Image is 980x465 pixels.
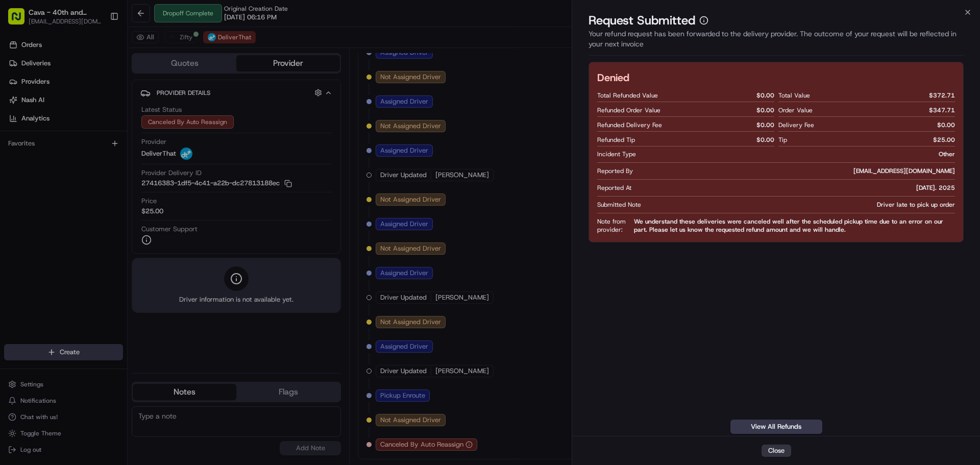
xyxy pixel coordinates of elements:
span: Delivery Fee [778,121,814,129]
button: Close [762,445,791,457]
span: $ 347.71 [929,106,955,114]
span: Knowledge Base [20,228,78,238]
button: Start new chat [174,101,186,113]
span: $ 0.00 [756,106,774,114]
img: Klarizel Pensader [10,149,27,165]
a: 📗Knowledge Base [6,224,82,242]
span: Incident Type [597,150,636,158]
span: [EMAIL_ADDRESS][DOMAIN_NAME] [853,167,955,175]
span: [DATE]. 2025 [916,184,955,192]
a: View All Refunds [730,420,822,434]
span: Klarizel Pensader [32,158,84,166]
span: Total Refunded Value [597,91,658,100]
span: Driver late to pick up order [877,201,955,209]
img: 1736555255976-a54dd68f-1ca7-489b-9aae-adbdc363a1c4 [20,186,29,194]
span: Note from provider: [597,217,632,234]
span: Total Value [778,91,810,100]
span: API Documentation [96,228,164,238]
span: Tip [778,136,787,144]
span: [DATE] [90,186,111,194]
img: Nash [10,10,31,31]
p: Welcome 👋 [10,41,186,57]
img: 1736555255976-a54dd68f-1ca7-489b-9aae-adbdc363a1c4 [20,159,29,167]
div: Past conversations [10,133,68,141]
a: 💻API Documentation [82,224,168,242]
span: $ 372.71 [929,91,955,100]
div: 📗 [10,229,18,237]
a: Powered byPylon [72,253,124,261]
div: 💻 [86,229,94,237]
span: Reported By [597,167,633,175]
span: • [85,186,88,194]
div: We're available if you need us! [46,108,140,116]
span: $ 0.00 [756,136,774,144]
span: Reported At [597,184,631,192]
button: See all [158,131,186,143]
span: Other [939,150,955,158]
span: [PERSON_NAME] [32,186,83,194]
span: Refunded Order Value [597,106,660,114]
span: Refunded Delivery Fee [597,121,662,129]
img: 1724597045416-56b7ee45-8013-43a0-a6f9-03cb97ddad50 [21,97,40,116]
span: $ 0.00 [937,121,955,129]
span: Submitted Note [597,201,641,209]
img: 1736555255976-a54dd68f-1ca7-489b-9aae-adbdc363a1c4 [10,97,29,116]
span: Order Value [778,106,813,114]
span: $ 0.00 [756,91,774,100]
span: [DATE] [92,158,113,166]
span: Refunded Tip [597,136,635,144]
input: Clear [27,66,168,77]
span: $ 0.00 [756,121,774,129]
span: We understand these deliveries were canceled well after the scheduled pickup time due to an error... [634,217,955,234]
h2: Denied [597,70,629,85]
span: Pylon [102,253,124,261]
span: $ 25.00 [933,136,955,144]
p: Request Submitted [589,12,695,29]
div: Your refund request has been forwarded to the delivery provider. The outcome of your request will... [589,29,964,56]
span: • [86,158,90,166]
img: Angelique Valdez [10,176,27,192]
div: Start new chat [46,97,167,108]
